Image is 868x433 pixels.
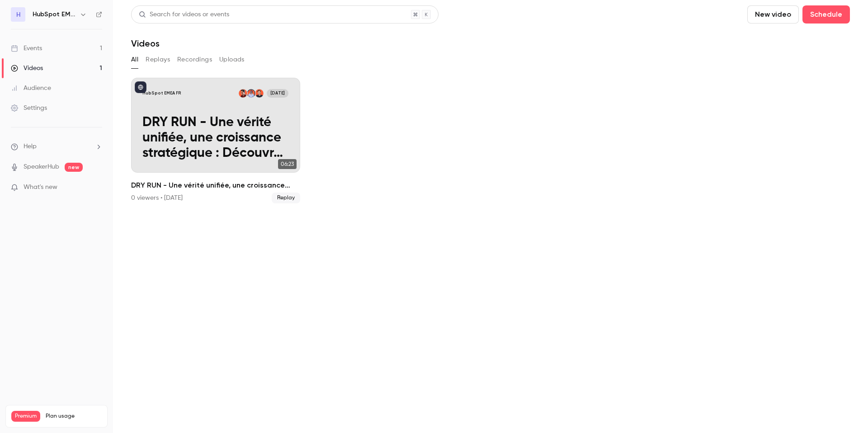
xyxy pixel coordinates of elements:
[131,52,138,67] button: All
[11,411,40,422] span: Premium
[131,193,183,202] div: 0 viewers • [DATE]
[177,52,212,67] button: Recordings
[11,142,102,151] li: help-dropdown-opener
[267,89,288,98] span: [DATE]
[131,78,850,203] ul: Videos
[16,10,20,19] span: H
[135,81,146,93] button: published
[142,90,181,96] p: HubSpot EMEA FR
[747,5,799,24] button: New video
[131,78,300,203] li: DRY RUN - Une vérité unifiée, une croissance stratégique : Découvrez les nouveautés du Spotlight ...
[11,84,51,93] div: Audience
[146,52,170,67] button: Replays
[247,89,255,98] img: Mélanie Bohulu
[131,180,300,191] h2: DRY RUN - Une vérité unifiée, une croissance stratégique : Découvrez les nouveautés du Spotlight ...
[802,5,850,24] button: Schedule
[24,183,57,192] span: What's new
[219,52,245,67] button: Uploads
[11,104,47,113] div: Settings
[24,142,37,151] span: Help
[65,163,83,172] span: new
[131,38,160,49] h1: Videos
[255,89,264,98] img: Fabien Rabusseau
[239,89,247,98] img: Enzo Valucci
[278,159,297,169] span: 06:23
[142,115,288,161] p: DRY RUN - Une vérité unifiée, une croissance stratégique : Découvrez les nouveautés du Spotlight ...
[24,162,59,172] a: SpeakerHub
[11,44,42,53] div: Events
[131,78,300,203] a: HubSpot EMEA FRFabien RabusseauMélanie BohuluEnzo Valucci[DATE]DRY RUN - Une vérité unifiée, une ...
[11,64,43,73] div: Videos
[33,10,76,19] h6: HubSpot EMEA FR
[46,413,102,420] span: Plan usage
[272,193,300,203] span: Replay
[131,5,850,428] section: Videos
[139,10,229,19] div: Search for videos or events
